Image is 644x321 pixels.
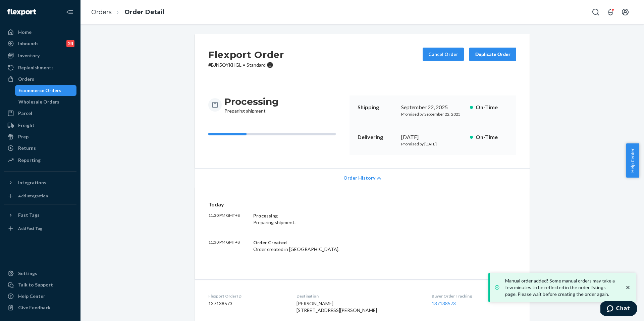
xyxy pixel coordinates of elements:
[18,110,32,117] div: Parcel
[18,293,45,300] div: Help Center
[124,8,164,16] a: Order Detail
[253,212,451,226] div: Preparing shipment.
[432,301,456,306] a: 137138573
[18,122,35,129] div: Freight
[4,302,76,313] button: Give Feedback
[18,133,29,140] div: Prep
[423,48,464,61] button: Cancel Order
[4,191,76,201] a: Add Integration
[4,210,76,220] button: Fast Tags
[18,40,39,47] div: Inbounds
[15,97,77,107] a: Wholesale Orders
[224,95,279,114] div: Preparing shipment
[401,111,465,117] p: Promised by September 22, 2025
[4,155,76,166] a: Reporting
[18,270,37,277] div: Settings
[18,76,34,82] div: Orders
[401,104,465,111] div: September 22, 2025
[604,5,617,19] button: Open notifications
[18,304,51,311] div: Give Feedback
[247,62,266,68] span: Standard
[476,133,508,141] p: On-Time
[401,141,465,147] p: Promised by [DATE]
[18,226,42,231] div: Add Fast Tag
[4,223,76,234] a: Add Fast Tag
[208,212,248,226] p: 11:30 PM GMT+8
[208,48,284,62] h2: Flexport Order
[18,64,54,71] div: Replenishments
[626,143,639,178] button: Help Center
[4,108,76,119] a: Parcel
[505,277,618,298] p: Manual order added! Some manual orders may take a few minutes to be reflected in the order listin...
[7,9,36,15] img: Flexport logo
[208,239,248,253] p: 11:30 PM GMT+8
[401,133,465,141] div: [DATE]
[358,104,396,111] p: Shipping
[4,268,76,279] a: Settings
[253,239,451,253] div: Order created in [GEOGRAPHIC_DATA].
[253,239,451,246] div: Order Created
[208,62,284,68] p: # BJN5OYKHGL
[18,179,46,186] div: Integrations
[18,193,48,199] div: Add Integration
[18,99,59,105] div: Wholesale Orders
[18,87,61,94] div: Ecommerce Orders
[208,293,286,299] dt: Flexport Order ID
[625,284,631,291] svg: close toast
[469,48,516,61] button: Duplicate Order
[18,157,41,164] div: Reporting
[4,279,76,290] button: Talk to Support
[432,293,516,299] dt: Buyer Order Tracking
[600,301,637,318] iframe: Opens a widget where you can chat to one of our agents
[358,133,396,141] p: Delivering
[18,52,40,59] div: Inventory
[4,38,76,49] a: Inbounds24
[4,27,76,38] a: Home
[86,2,170,22] ol: breadcrumbs
[66,40,74,47] div: 24
[18,281,53,288] div: Talk to Support
[4,120,76,131] a: Freight
[4,177,76,188] button: Integrations
[253,212,451,219] div: Processing
[4,143,76,153] a: Returns
[297,301,377,313] span: [PERSON_NAME] [STREET_ADDRESS][PERSON_NAME]
[208,300,286,307] dd: 137138573
[4,62,76,73] a: Replenishments
[4,291,76,302] a: Help Center
[15,85,77,96] a: Ecommerce Orders
[91,8,112,16] a: Orders
[297,293,421,299] dt: Destination
[18,212,40,218] div: Fast Tags
[18,145,36,151] div: Returns
[619,5,632,19] button: Open account menu
[208,201,516,208] p: Today
[224,95,279,108] h3: Processing
[475,51,511,58] div: Duplicate Order
[18,29,32,36] div: Home
[589,5,602,19] button: Open Search Box
[343,175,375,181] span: Order History
[243,62,245,68] span: •
[4,50,76,61] a: Inventory
[4,74,76,84] a: Orders
[63,5,76,19] button: Close Navigation
[4,131,76,142] a: Prep
[476,104,508,111] p: On-Time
